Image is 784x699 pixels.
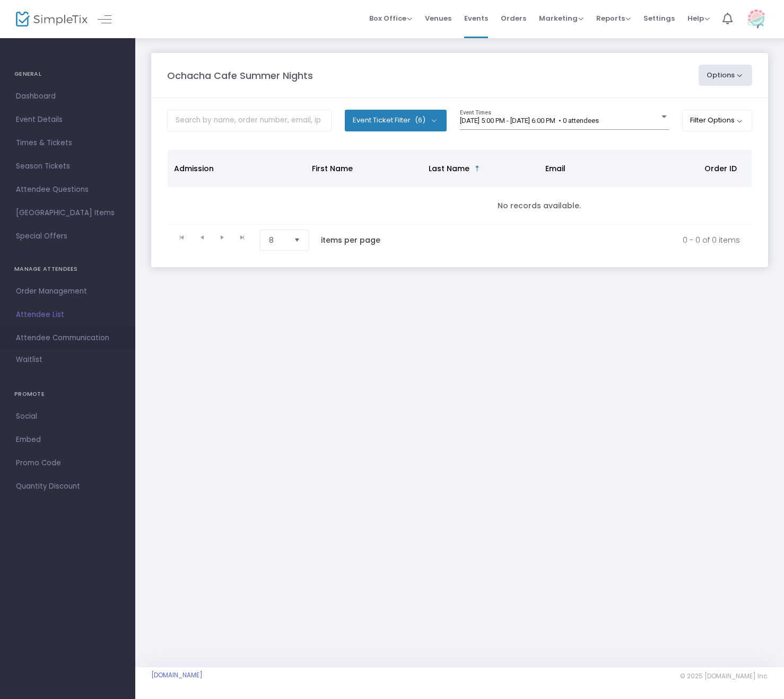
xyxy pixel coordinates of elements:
span: Event Details [16,113,119,127]
span: Social [16,410,119,423]
span: 8 [269,235,285,245]
span: Order Management [16,285,119,298]
span: Help [687,13,710,23]
h4: GENERAL [14,64,121,85]
span: Times & Tickets [16,136,119,150]
a: [DOMAIN_NAME] [151,671,203,679]
span: Venues [425,5,451,32]
button: Event Ticket Filter(6) [345,110,447,131]
span: [GEOGRAPHIC_DATA] Items [16,206,119,220]
span: Orders [501,5,526,32]
span: Admission [174,163,214,174]
div: Data table [168,150,752,225]
span: Dashboard [16,90,119,103]
button: Select [290,230,304,250]
span: Reports [596,13,631,23]
span: Email [545,163,565,174]
h4: MANAGE ATTENDEES [14,259,121,280]
span: Waitlist [16,355,42,365]
span: Sortable [473,164,482,173]
label: items per page [321,235,380,245]
span: Promo Code [16,456,119,470]
span: Attendee Communication [16,331,119,345]
span: Attendee List [16,308,119,322]
span: Settings [643,5,675,32]
h4: PROMOTE [14,384,121,405]
span: Season Tickets [16,160,119,173]
span: Box Office [369,13,412,23]
span: First Name [312,163,353,174]
span: Marketing [539,13,583,23]
m-panel-title: Ochacha Cafe Summer Nights [167,68,313,83]
span: Special Offers [16,229,119,243]
button: Options [699,65,753,86]
span: Order ID [704,163,737,174]
span: Last Name [429,163,469,174]
button: Filter Options [682,110,753,131]
span: © 2025 [DOMAIN_NAME] Inc. [680,672,768,680]
input: Search by name, order number, email, ip address [167,110,332,131]
span: [DATE] 5:00 PM - [DATE] 6:00 PM • 0 attendees [460,117,599,125]
span: Embed [16,433,119,447]
span: Quantity Discount [16,480,119,493]
kendo-pager-info: 0 - 0 of 0 items [403,229,740,251]
span: Events [464,5,488,32]
span: (6) [415,116,425,125]
span: Attendee Questions [16,183,119,197]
